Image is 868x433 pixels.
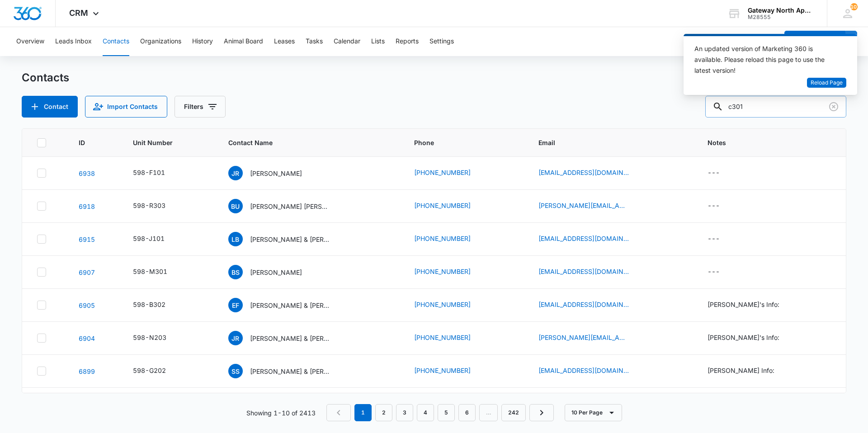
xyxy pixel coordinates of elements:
div: [PERSON_NAME]'s Info: [708,333,779,342]
span: Reload Page [811,79,843,87]
button: Overview [16,27,44,56]
div: Unit Number - 598-B302 - Select to Edit Field [133,300,182,311]
span: BU [228,199,243,213]
span: JR [228,166,243,180]
a: Next Page [529,404,554,421]
button: Import Contacts [85,96,167,118]
a: [PHONE_NUMBER] [414,333,471,342]
div: [PERSON_NAME]'s Info: [708,300,779,309]
div: Email - briansanc07@hotmail.com - Select to Edit Field [538,267,645,278]
div: account id [748,14,814,20]
a: [EMAIL_ADDRESS][DOMAIN_NAME] [538,168,629,177]
a: Navigate to contact details page for Emma French & Fernando Duarte [79,301,95,309]
a: [EMAIL_ADDRESS][DOMAIN_NAME] [538,366,629,375]
a: Navigate to contact details page for Brian Sanchez [79,268,95,276]
div: Phone - (970) 821-5725 - Select to Edit Field [414,300,487,311]
a: [EMAIL_ADDRESS][DOMAIN_NAME] [538,267,629,276]
a: Page 4 [417,404,434,421]
button: Reports [396,27,419,56]
div: Notes - - Select to Edit Field [708,234,736,245]
button: History [192,27,213,56]
div: Contact Name - Emma French & Fernando Duarte - Select to Edit Field [228,298,348,312]
div: 598-B302 [133,300,165,309]
span: JR [228,331,243,345]
div: Email - emmafrench716@gmail.com - Select to Edit Field [538,300,645,311]
span: Unit Number [133,138,207,147]
div: notifications count [850,3,858,10]
span: CRM [69,8,88,18]
div: --- [708,168,720,179]
button: Organizations [140,27,181,56]
div: Phone - (970) 775-3516 - Select to Edit Field [414,333,487,344]
a: Page 5 [438,404,455,421]
div: Contact Name - Joel Robles III & Maria Martinez - Select to Edit Field [228,331,348,345]
button: Leases [274,27,295,56]
div: Notes - Fernando's Info: - Select to Edit Field [708,300,796,311]
div: Notes - Yong Hamilton Info: - Select to Edit Field [708,366,791,377]
button: Settings [429,27,454,56]
div: An updated version of Marketing 360 is available. Please reload this page to use the latest version! [694,43,835,76]
div: Unit Number - 598-M301 - Select to Edit Field [133,267,184,278]
button: Contacts [103,27,129,56]
a: Navigate to contact details page for Stephen Skare & Yong Hamilton [79,367,95,375]
a: [EMAIL_ADDRESS][DOMAIN_NAME] [538,300,629,309]
div: 598-G202 [133,366,166,375]
div: Contact Name - Jose Rios - Select to Edit Field [228,166,318,180]
p: [PERSON_NAME] & [PERSON_NAME] [250,301,331,310]
a: Page 242 [501,404,526,421]
div: Unit Number - 598-R303 - Select to Edit Field [133,201,182,212]
span: SS [228,364,243,378]
button: Reload Page [807,78,846,88]
a: Navigate to contact details page for Joel Robles III & Maria Martinez [79,334,95,342]
span: 107 [850,3,858,10]
div: Notes - - Select to Edit Field [708,168,736,179]
div: Email - lonibaker659@gmail.com - Select to Edit Field [538,234,645,245]
div: Notes - - Select to Edit Field [708,267,736,278]
p: [PERSON_NAME] & [PERSON_NAME] [250,367,331,376]
div: 598-F101 [133,168,165,177]
span: Email [538,138,673,147]
a: Page 6 [458,404,476,421]
a: [EMAIL_ADDRESS][DOMAIN_NAME] [538,234,629,243]
div: Contact Name - Brandon Uriel Caballero Enriquez - Select to Edit Field [228,199,348,213]
div: Phone - (307) 343-0547 - Select to Edit Field [414,366,487,377]
div: Notes - - Select to Edit Field [708,201,736,212]
div: Contact Name - Stephen Skare & Yong Hamilton - Select to Edit Field [228,364,348,378]
input: Search Contacts [705,96,846,118]
div: 598-J101 [133,234,165,243]
a: [PHONE_NUMBER] [414,300,471,309]
div: Email - uriel.26caballero@gmail.com - Select to Edit Field [538,201,645,212]
div: Contact Name - Brian Sanchez - Select to Edit Field [228,265,318,279]
button: Animal Board [224,27,263,56]
div: Phone - (303) 842-9753 - Select to Edit Field [414,234,487,245]
button: Clear [826,99,841,114]
div: Unit Number - 598-N203 - Select to Edit Field [133,333,183,344]
button: Add Contact [784,31,845,52]
span: EF [228,298,243,312]
span: ID [79,138,98,147]
div: Contact Name - Loni Baker & John Baker - Select to Edit Field [228,232,348,246]
nav: Pagination [326,404,554,421]
div: Unit Number - 598-J101 - Select to Edit Field [133,234,181,245]
a: [PHONE_NUMBER] [414,366,471,375]
div: 598-R303 [133,201,165,210]
a: Page 3 [396,404,413,421]
a: [PERSON_NAME][EMAIL_ADDRESS][DOMAIN_NAME] [538,333,629,342]
div: --- [708,234,720,245]
div: 598-N203 [133,333,166,342]
a: Page 2 [375,404,392,421]
div: --- [708,267,720,278]
p: [PERSON_NAME] & [PERSON_NAME] [250,235,331,244]
button: Tasks [306,27,323,56]
p: [PERSON_NAME] & [PERSON_NAME] [250,334,331,343]
a: Navigate to contact details page for Loni Baker & John Baker [79,235,95,243]
p: [PERSON_NAME] [250,268,302,277]
div: [PERSON_NAME] Info: [708,366,774,375]
div: Unit Number - 598-G202 - Select to Edit Field [133,366,182,377]
div: Email - bigbongcafe@gmail.com - Select to Edit Field [538,366,645,377]
p: Showing 1-10 of 2413 [246,408,316,418]
span: Notes [708,138,831,147]
div: Email - maria.stephh3@gmail.com - Select to Edit Field [538,333,645,344]
button: Leads Inbox [55,27,92,56]
div: Phone - (303) 776-0115 - Select to Edit Field [414,267,487,278]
